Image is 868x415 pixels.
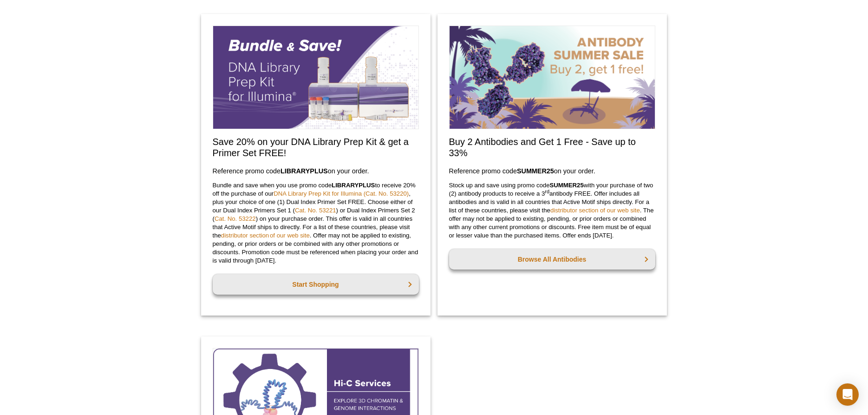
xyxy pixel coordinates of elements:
a: Cat. No. 53222 [215,215,256,222]
h3: Reference promo code on your order. [213,165,419,177]
p: Bundle and save when you use promo code to receive 20% off the purchase of our , plus your choice... [213,181,419,265]
img: Save on our DNA Library Prep Kit [213,26,419,129]
h2: Save 20% on your DNA Library Prep Kit & get a Primer Set FREE! [213,136,419,158]
p: Stock up and save using promo code with your purchase of two (2) antibody products to receive a 3... [449,181,655,240]
strong: SUMMER25 [517,167,554,175]
a: Browse All Antibodies [449,249,655,270]
a: DNA Library Prep Kit for Illumina (Cat. No. 53220) [274,190,409,197]
strong: SUMMER25 [550,182,584,189]
strong: LIBRARYPLUS [332,182,375,189]
a: Cat. No. 53221 [295,207,336,214]
a: distributor section of our web site [221,232,310,239]
sup: rd [545,188,549,194]
h2: Buy 2 Antibodies and Get 1 Free - Save up to 33% [449,136,655,158]
img: Save on Antibodies [449,26,655,129]
h3: Reference promo code on your order. [449,165,655,177]
a: Start Shopping [213,274,419,295]
div: Open Intercom Messenger [836,383,859,406]
strong: LIBRARYPLUS [281,167,328,175]
a: distributor section of our web site [550,207,640,214]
